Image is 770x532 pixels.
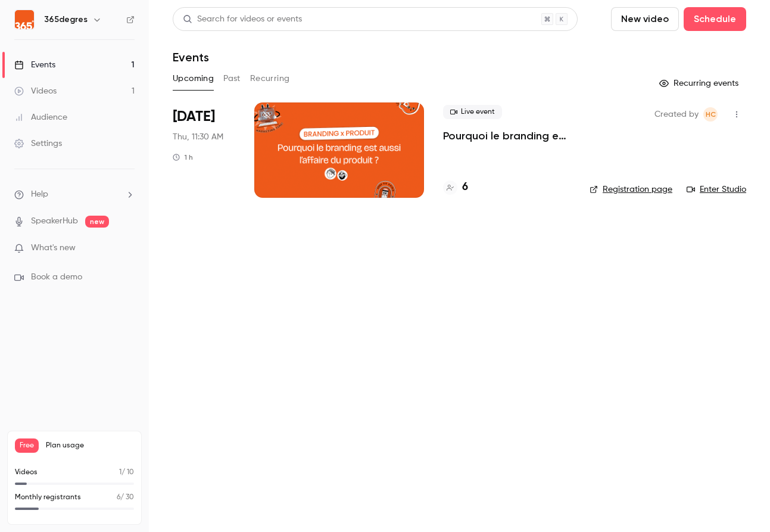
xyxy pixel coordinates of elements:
div: Settings [14,138,62,150]
span: new [85,216,109,228]
button: Recurring events [654,74,746,93]
a: SpeakerHub [31,215,78,228]
a: Pourquoi le branding est aussi l'affaire du produit ? [443,129,571,143]
span: [DATE] [173,107,215,126]
span: HC [706,107,716,122]
button: Upcoming [173,69,214,88]
h6: 365degres [44,14,88,26]
span: Book a demo [31,271,82,284]
p: / 30 [117,492,134,503]
span: What's new [31,242,76,254]
p: Monthly registrants [15,492,81,503]
div: Audience [14,111,67,123]
div: Oct 2 Thu, 11:30 AM (Europe/Paris) [173,102,235,198]
button: Recurring [250,69,290,88]
span: Created by [654,107,699,122]
span: 1 [119,469,121,476]
p: Videos [15,467,38,478]
span: Thu, 11:30 AM [173,131,223,143]
button: Schedule [684,7,746,31]
h1: Events [173,50,209,64]
div: Events [14,59,55,71]
a: Registration page [590,183,672,195]
iframe: Noticeable Trigger [120,243,135,254]
span: Help [31,188,48,201]
button: Past [223,69,241,88]
a: 6 [443,179,468,195]
span: Live event [443,105,502,119]
span: 6 [117,494,120,501]
span: Plan usage [46,441,134,450]
div: 1 h [173,153,193,162]
div: Videos [14,85,57,97]
img: 365degres [15,10,34,29]
span: Hélène CHOMIENNE [703,107,718,122]
div: Search for videos or events [183,13,302,26]
span: Free [15,438,39,453]
li: help-dropdown-opener [14,188,135,201]
a: Enter Studio [687,183,746,195]
button: New video [611,7,679,31]
p: / 10 [119,467,134,478]
h4: 6 [462,179,468,195]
